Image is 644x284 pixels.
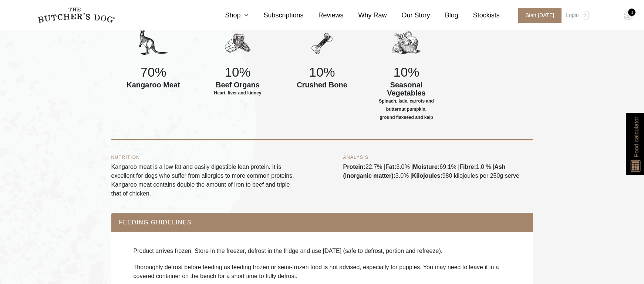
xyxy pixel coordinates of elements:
span: Spinach, kale, carrots and butternut pumpkin, ground flaxseed and kelp [379,97,434,121]
h6: Crushed Bone [294,81,350,89]
a: Subscriptions [249,10,303,20]
p: Thoroughly defrost before feeding as feeding frozen or semi-frozen food is not advised, especiall... [134,263,511,281]
span: Food calculator [632,117,641,157]
a: Shop [210,10,249,20]
a: Blog [430,10,458,20]
a: Login [564,8,588,23]
p: Product arrives frozen. Store in the freezer, defrost in the fridge and use [DATE] (safe to defro... [134,247,511,255]
img: TBD_Crushed-Bone.png [307,28,337,58]
a: Stockists [458,10,500,20]
h5: NUTRITION [111,155,301,160]
b: Moisture: [413,164,439,170]
b: Fat: [385,164,396,170]
img: TBD_Vegetables.png [392,28,421,58]
a: Reviews [304,10,344,20]
span: Start [DATE] [518,8,562,23]
img: TBD_Kangaroo.png [139,28,168,58]
b: Kilojoules: [412,173,442,179]
a: Why Raw [344,10,387,20]
button: FEEDING GUIDELINES [119,217,526,227]
p: Kangaroo meat is a low fat and easily digestible lean protein. It is excellent for dogs who suffe... [111,163,301,198]
a: Our Story [387,10,430,20]
h6: Seasonal Vegetables [379,81,434,121]
h4: 10% [196,65,280,79]
a: Start [DATE] [511,8,564,23]
h4: 10% [280,65,364,79]
div: 22.7% | 3.0% | 69.1% | 1.0 % | 3.0% | 980 kilojoules per 250g serve [343,155,533,198]
h6: Beef Organs [210,81,266,97]
h4: 10% [364,65,449,79]
img: TBD_Cart-Empty.png [624,11,633,21]
div: 0 [628,9,635,16]
img: TBD_Heart-Liver.png [223,28,253,58]
span: Heart, liver and kidney [210,89,266,97]
h6: Kangaroo Meat [126,81,181,89]
h4: 70% [111,65,196,79]
b: Fibre: [459,164,476,170]
h5: ANALYSIS [343,155,533,160]
b: Protein: [343,164,365,170]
